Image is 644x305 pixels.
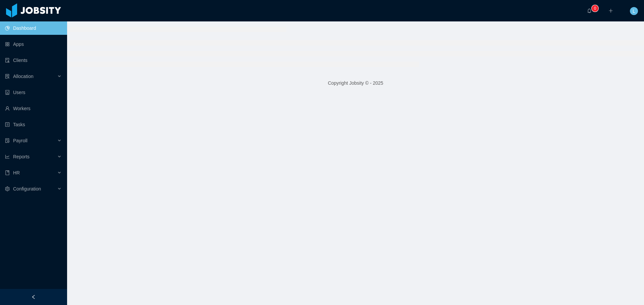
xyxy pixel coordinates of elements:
[608,8,613,13] i: icon: plus
[67,72,644,95] footer: Copyright Jobsity © - 2025
[5,186,10,191] i: icon: setting
[5,138,10,143] i: icon: file-protect
[13,186,41,192] span: Configuration
[5,170,10,175] i: icon: book
[13,138,28,143] span: Payroll
[587,8,592,13] i: icon: bell
[5,21,62,35] a: icon: pie-chartDashboard
[5,118,62,131] a: icon: profileTasks
[633,7,635,15] span: L
[13,154,30,159] span: Reports
[5,102,62,115] a: icon: userWorkers
[5,54,62,67] a: icon: auditClients
[5,37,62,51] a: icon: appstoreApps
[5,86,62,99] a: icon: robotUsers
[13,74,34,79] span: Allocation
[5,154,10,159] i: icon: line-chart
[13,170,20,175] span: HR
[592,5,598,12] sup: 0
[5,74,10,79] i: icon: solution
